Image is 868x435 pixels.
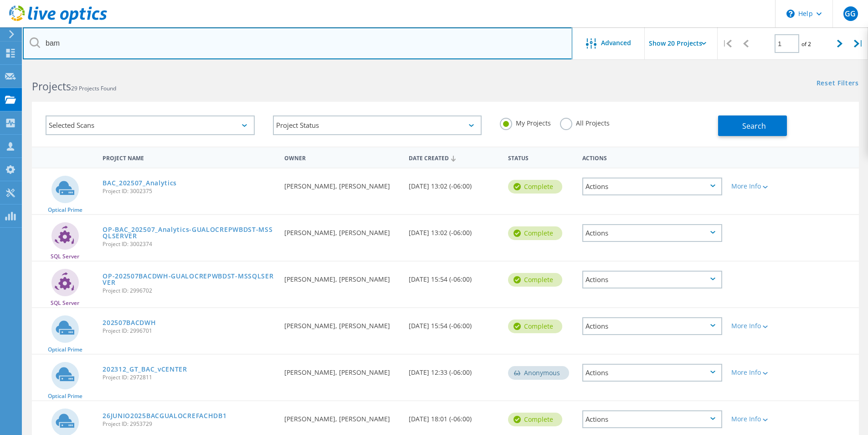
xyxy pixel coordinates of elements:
[718,27,736,60] div: |
[273,115,482,135] div: Project Status
[508,366,569,380] div: Anonymous
[48,347,82,352] span: Optical Prime
[103,366,187,372] a: 202312_GT_BAC_vCENTER
[103,320,156,326] a: 202507BACDWH
[582,271,722,288] div: Actions
[103,288,275,293] span: Project ID: 2996702
[560,118,610,126] label: All Projects
[731,323,788,329] div: More Info
[280,401,404,431] div: [PERSON_NAME], [PERSON_NAME]
[582,224,722,242] div: Actions
[404,308,503,338] div: [DATE] 15:54 (-06:00)
[103,413,226,419] a: 26JUNIO2025BACGUALOCREFACHDB1
[582,178,722,195] div: Actions
[103,273,275,286] a: OP-202507BACDWH-GUALOCREPWBDST-MSSQLSERVER
[46,115,255,135] div: Selected Scans
[280,168,404,199] div: [PERSON_NAME], [PERSON_NAME]
[801,40,811,48] span: of 2
[731,183,788,189] div: More Info
[98,149,280,166] div: Project Name
[71,84,116,92] span: 29 Projects Found
[578,149,727,166] div: Actions
[32,79,71,94] b: Projects
[103,375,275,380] span: Project ID: 2972811
[849,27,868,60] div: |
[103,180,177,186] a: BAC_202507_Analytics
[582,364,722,382] div: Actions
[582,317,722,335] div: Actions
[404,215,503,245] div: [DATE] 13:02 (-06:00)
[51,254,79,259] span: SQL Server
[404,355,503,385] div: [DATE] 12:33 (-06:00)
[280,149,404,166] div: Owner
[48,207,82,213] span: Optical Prime
[718,115,787,136] button: Search
[280,215,404,245] div: [PERSON_NAME], [PERSON_NAME]
[786,10,795,18] svg: \n
[742,121,766,131] span: Search
[731,416,788,422] div: More Info
[582,410,722,428] div: Actions
[503,149,578,166] div: Status
[845,10,856,17] span: GG
[280,262,404,292] div: [PERSON_NAME], [PERSON_NAME]
[103,226,275,239] a: OP-BAC_202507_Analytics-GUALOCREPWBDST-MSSQLSERVER
[601,40,631,46] span: Advanced
[508,180,562,194] div: Complete
[103,241,275,247] span: Project ID: 3002374
[508,273,562,287] div: Complete
[404,401,503,431] div: [DATE] 18:01 (-06:00)
[500,118,551,126] label: My Projects
[280,308,404,338] div: [PERSON_NAME], [PERSON_NAME]
[103,421,275,427] span: Project ID: 2953729
[9,19,107,26] a: Live Optics Dashboard
[280,355,404,385] div: [PERSON_NAME], [PERSON_NAME]
[508,226,562,240] div: Complete
[817,80,859,88] a: Reset Filters
[404,168,503,199] div: [DATE] 13:02 (-06:00)
[404,262,503,292] div: [DATE] 15:54 (-06:00)
[51,300,79,306] span: SQL Server
[508,413,562,426] div: Complete
[508,320,562,333] div: Complete
[103,328,275,334] span: Project ID: 2996701
[48,393,82,399] span: Optical Prime
[731,369,788,376] div: More Info
[103,189,275,194] span: Project ID: 3002375
[404,149,503,166] div: Date Created
[23,27,572,59] input: Search projects by name, owner, ID, company, etc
